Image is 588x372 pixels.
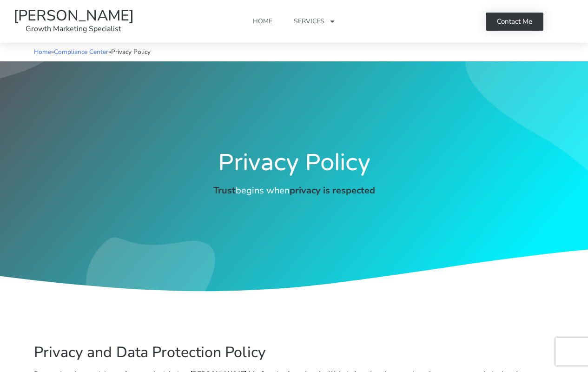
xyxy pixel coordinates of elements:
h1: Privacy Policy [20,151,568,174]
h2: Privacy and Data Protection Policy [34,345,555,360]
span: » » [34,47,151,56]
span: Privacy Policy [111,47,151,56]
strong: privacy is respected [290,184,375,197]
span: Contact Me [497,18,532,25]
a: Home [34,47,51,56]
iframe: Chat Widget [542,327,588,372]
strong: Trust [213,184,236,197]
a: Compliance Center [54,47,108,56]
a: Contact Me [486,13,543,31]
a: [PERSON_NAME] [13,6,134,26]
p: begins when [20,184,568,198]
